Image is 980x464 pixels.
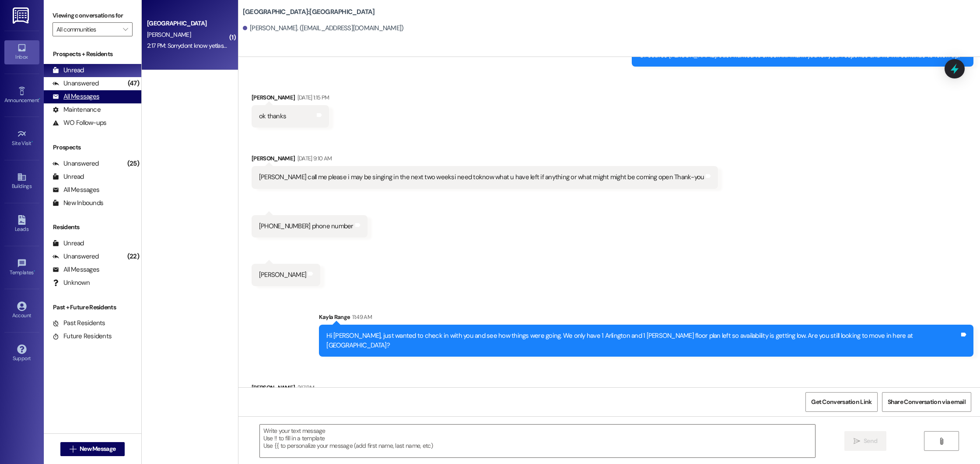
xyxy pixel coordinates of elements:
div: Past Residents [52,319,105,328]
div: Unknown [52,278,90,287]
div: All Messages [52,92,99,101]
span: • [31,139,33,145]
img: ResiDesk Logo [13,7,31,24]
div: 2:17 PM: Sorrydont know yetlast i heard im stail waiting on them [147,42,305,50]
b: [GEOGRAPHIC_DATA]: [GEOGRAPHIC_DATA] [243,7,375,17]
button: New Message [60,442,125,456]
div: Kayla Range [319,312,973,325]
div: (22) [125,250,141,263]
div: Maintenance [52,105,101,114]
a: Buildings [4,170,39,193]
div: Unanswered [52,79,99,88]
div: WO Follow-ups [52,118,106,128]
div: All Messages [52,265,99,274]
a: Support [4,342,39,365]
button: Share Conversation via email [882,392,971,412]
a: Templates • [4,256,39,280]
div: [PERSON_NAME] [259,270,306,280]
span: New Message [80,444,115,453]
div: Unread [52,172,84,181]
span: Get Conversation Link [811,397,871,407]
div: [PERSON_NAME] [252,383,424,395]
i:  [70,446,76,453]
span: • [34,268,35,274]
span: Share Conversation via email [888,397,966,407]
div: Unanswered [52,159,99,168]
div: Prospects + Residents [44,50,141,59]
div: [PERSON_NAME] [252,154,718,166]
div: New Inbounds [52,198,103,208]
div: [PERSON_NAME]. ([EMAIL_ADDRESS][DOMAIN_NAME]) [243,24,404,33]
div: Hi [PERSON_NAME], just wanted to check in with you and see how things were going. We only have 1 ... [326,331,959,350]
div: Unread [52,66,84,75]
div: Future Residents [52,332,112,341]
i:  [938,438,945,445]
div: Unread [52,239,84,248]
div: Unanswered [52,252,99,261]
input: All communities [56,22,119,36]
div: [PERSON_NAME] [252,93,329,105]
div: [GEOGRAPHIC_DATA] [147,19,228,28]
div: Past + Future Residents [44,303,141,312]
div: [PHONE_NUMBER] phone number [259,222,353,231]
a: Leads [4,213,39,236]
a: Site Visit • [4,127,39,150]
span: • [39,96,40,102]
i:  [123,26,128,33]
div: [PERSON_NAME] call me please i may be singing in the next two weeksi need toknow what u have left... [259,173,704,182]
div: 2:17 PM [295,383,314,392]
button: Get Conversation Link [805,392,877,412]
div: All Messages [52,185,99,195]
span: Send [864,436,877,446]
div: [DATE] 1:15 PM [295,93,329,102]
a: Account [4,299,39,322]
span: [PERSON_NAME] [147,31,191,39]
button: Send [844,431,887,451]
a: Inbox [4,40,39,64]
i:  [854,438,860,445]
div: Residents [44,223,141,232]
div: (47) [126,77,141,90]
div: (25) [125,157,141,170]
label: Viewing conversations for [52,9,133,22]
div: Prospects [44,143,141,152]
div: ok thanks [259,112,286,121]
div: [DATE] 9:10 AM [295,154,332,163]
div: 11:49 AM [350,312,372,322]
